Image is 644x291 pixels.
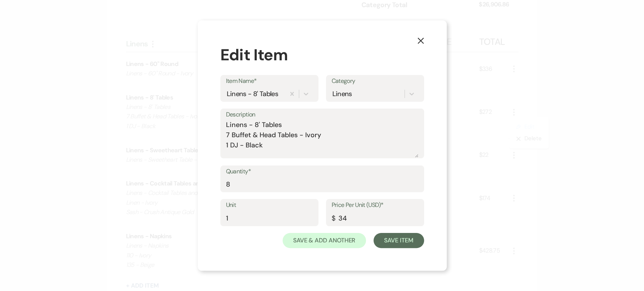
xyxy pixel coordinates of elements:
div: Linens [332,89,352,99]
label: Item Name* [226,76,313,87]
label: Description [226,109,418,120]
label: Category [332,76,418,87]
label: Quantity* [226,166,418,177]
div: Edit Item [220,43,424,67]
label: Unit [226,200,313,211]
textarea: Linens - 8' Tables 7 Buffet & Head Tables - Ivory 1 DJ - Black [226,120,418,158]
label: Price Per Unit (USD)* [332,200,418,211]
div: Linens - 8' Tables [227,89,278,99]
button: Save Item [373,233,424,248]
button: Save & Add Another [283,233,366,248]
div: $ [332,213,335,224]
